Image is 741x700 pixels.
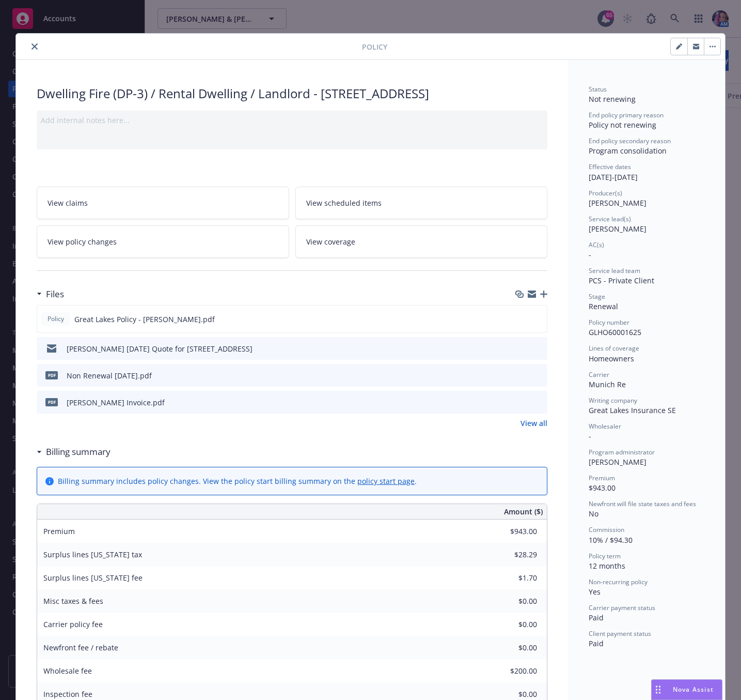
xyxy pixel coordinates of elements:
span: Premium [43,526,75,536]
input: 0.00 [476,594,543,609]
span: Newfront will file state taxes and fees [589,499,696,508]
span: View claims [48,197,88,208]
a: View policy changes [37,225,289,258]
span: View scheduled items [306,197,382,208]
span: Paid [589,613,604,622]
span: Carrier payment status [589,603,655,612]
span: View coverage [306,236,355,247]
span: Nova Assist [673,685,714,694]
div: [PERSON_NAME] Invoice.pdf [67,397,165,408]
span: PCS - Private Client [589,276,654,285]
button: preview file [533,314,543,325]
span: - [589,250,591,260]
input: 0.00 [476,617,543,632]
div: Non Renewal [DATE].pdf [67,370,152,381]
div: Billing summary includes policy changes. View the policy start billing summary on the . [58,476,417,486]
span: Not renewing [589,94,636,104]
a: View claims [37,187,289,219]
span: Program consolidation [589,146,667,156]
input: 0.00 [476,524,543,539]
div: Billing summary [37,445,111,459]
a: policy start page [357,476,415,486]
button: preview file [534,343,543,354]
button: close [28,40,41,53]
span: End policy secondary reason [589,136,671,145]
input: 0.00 [476,570,543,586]
div: Drag to move [652,680,665,699]
button: download file [517,314,525,325]
span: Stage [589,292,605,301]
button: Nova Assist [651,679,722,700]
span: Policy [362,41,387,52]
span: Non-recurring policy [589,577,648,586]
input: 0.00 [476,547,543,562]
span: [PERSON_NAME] [589,224,647,234]
span: Wholesaler [589,422,621,431]
button: download file [517,343,526,354]
span: pdf [45,398,58,406]
span: Paid [589,638,604,648]
span: Policy [45,314,66,324]
span: Surplus lines [US_STATE] tax [43,550,142,559]
span: Status [589,85,607,94]
span: Policy number [589,318,629,327]
span: No [589,509,598,519]
span: Producer(s) [589,189,622,197]
h3: Files [46,287,64,301]
a: View all [521,418,547,429]
div: Dwelling Fire (DP-3) / Rental Dwelling / Landlord - [STREET_ADDRESS] [37,85,547,102]
span: Great Lakes Insurance SE [589,405,676,415]
span: Homeowners [589,354,634,363]
span: Premium [589,474,615,482]
span: Munich Re [589,379,626,389]
div: [DATE] - [DATE] [589,162,704,182]
span: Great Lakes Policy - [PERSON_NAME].pdf [74,314,215,325]
span: [PERSON_NAME] [589,457,647,467]
div: Files [37,287,64,301]
span: Commission [589,525,624,534]
span: Wholesale fee [43,666,92,676]
span: Policy not renewing [589,120,656,130]
span: End policy primary reason [589,111,664,119]
span: $943.00 [589,483,616,493]
input: 0.00 [476,640,543,656]
span: Policy term [589,552,621,560]
span: Surplus lines [US_STATE] fee [43,573,143,583]
span: [PERSON_NAME] [589,198,647,208]
span: Client payment status [589,629,651,638]
span: 12 months [589,561,625,571]
span: Amount ($) [504,506,543,517]
span: Carrier policy fee [43,619,103,629]
span: Newfront fee / rebate [43,643,118,652]
a: View scheduled items [295,187,548,219]
span: Lines of coverage [589,344,639,353]
span: AC(s) [589,240,604,249]
span: Service lead team [589,266,640,275]
span: Service lead(s) [589,215,631,223]
span: Renewal [589,301,618,311]
div: [PERSON_NAME] [DATE] Quote for [STREET_ADDRESS] [67,343,253,354]
span: Writing company [589,396,637,405]
span: Yes [589,587,601,597]
button: download file [517,370,526,381]
span: Effective dates [589,162,631,171]
span: Carrier [589,370,609,379]
span: 10% / $94.30 [589,535,633,545]
span: View policy changes [48,236,117,247]
div: Add internal notes here... [41,115,543,126]
span: - [589,431,591,441]
span: Inspection fee [43,689,92,699]
h3: Billing summary [46,445,111,459]
span: Misc taxes & fees [43,596,103,606]
input: 0.00 [476,663,543,679]
span: Program administrator [589,448,655,456]
a: View coverage [295,225,548,258]
span: pdf [45,371,58,379]
button: preview file [534,397,543,408]
button: download file [517,397,526,408]
span: GLHO60001625 [589,327,641,337]
button: preview file [534,370,543,381]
